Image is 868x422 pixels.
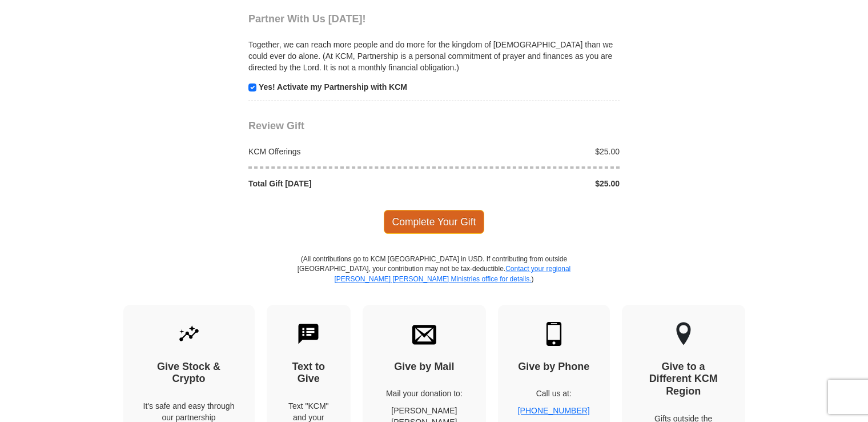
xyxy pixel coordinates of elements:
[434,146,626,157] div: $25.00
[287,361,331,385] h4: Text to Give
[383,361,466,373] h4: Give by Mail
[334,265,570,282] a: Contact your regional [PERSON_NAME] [PERSON_NAME] Ministries office for details.
[297,254,571,304] p: (All contributions go to KCM [GEOGRAPHIC_DATA] in USD. If contributing from outside [GEOGRAPHIC_D...
[248,39,620,73] p: Together, we can reach more people and do more for the kingdom of [DEMOGRAPHIC_DATA] than we coul...
[412,322,436,346] img: envelope.svg
[642,361,725,398] h4: Give to a Different KCM Region
[296,322,320,346] img: text-to-give.svg
[434,178,626,189] div: $25.00
[383,388,466,399] p: Mail your donation to:
[518,361,590,373] h4: Give by Phone
[243,146,435,157] div: KCM Offerings
[248,120,304,132] span: Review Gift
[676,322,692,346] img: other-region
[542,322,566,346] img: mobile.svg
[177,322,201,346] img: give-by-stock.svg
[384,210,485,234] span: Complete Your Gift
[243,178,435,189] div: Total Gift [DATE]
[143,361,235,385] h4: Give Stock & Crypto
[518,388,590,399] p: Call us at:
[518,406,590,415] a: [PHONE_NUMBER]
[248,13,366,25] span: Partner With Us [DATE]!
[259,82,407,91] strong: Yes! Activate my Partnership with KCM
